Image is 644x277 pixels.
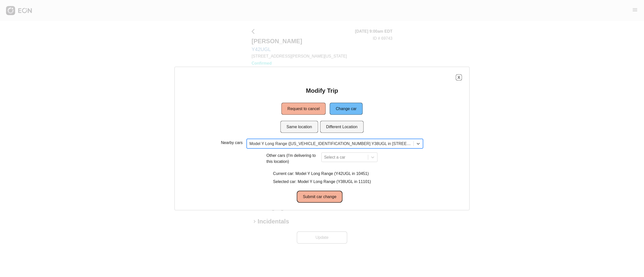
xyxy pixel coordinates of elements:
[320,121,364,133] button: Different Location
[221,140,243,146] p: Nearby cars
[330,103,363,115] button: Change car
[306,87,338,95] h2: Modify Trip
[266,153,319,165] p: Other cars (I'm delivering to this location)
[280,121,318,133] button: Same location
[273,171,371,177] p: Current car: Model Y Long Range (Y42UGL in 10451)
[456,74,462,81] button: X
[297,191,342,203] button: Submit car change
[281,103,326,115] button: Request to cancel
[273,179,371,185] p: Selected car: Model Y Long Range (Y38UGL in 11101)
